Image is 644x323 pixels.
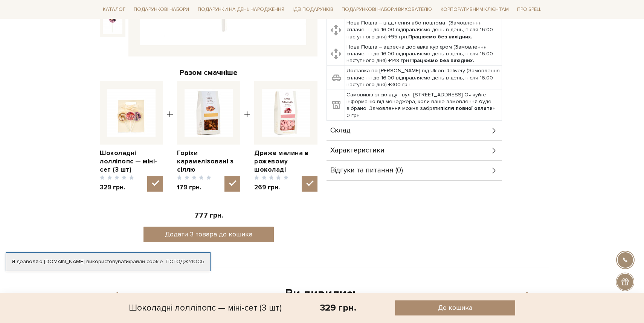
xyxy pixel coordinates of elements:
[194,211,223,220] span: 777 грн.
[103,15,122,34] img: Шоколадні лолліпопс — міні-сет (3 шт)
[244,81,250,192] span: +
[345,42,502,66] td: Нова Пошта – адресна доставка кур'єром (Замовлення сплаченні до 16:00 відправляємо день в день, п...
[438,3,512,16] a: Корпоративним клієнтам
[167,81,173,192] span: +
[330,127,351,134] span: Склад
[143,227,274,242] button: Додати 3 товара до кошика
[345,66,502,90] td: Доставка по [PERSON_NAME] від Uklon Delivery (Замовлення сплаченні до 16:00 відправляємо день в д...
[6,258,210,265] div: Я дозволяю [DOMAIN_NAME] використовувати
[100,183,134,192] span: 329 грн.
[104,286,540,302] div: Ви дивились
[345,18,502,42] td: Нова Пошта – відділення або поштомат (Замовлення сплаченні до 16:00 відправляємо день в день, піс...
[131,4,192,15] a: Подарункові набори
[440,105,493,111] b: після повної оплати
[330,147,385,154] span: Характеристики
[345,90,502,121] td: Самовивіз зі складу - вул. [STREET_ADDRESS] Очікуйте інформацію від менеджера, коли ваше замовлен...
[408,34,472,40] b: Працюємо без вихідних.
[177,149,240,174] a: Горіхи карамелізовані з сіллю
[185,89,233,137] img: Горіхи карамелізовані з сіллю
[254,149,317,174] a: Драже малина в рожевому шоколаді
[129,258,163,265] a: файли cookie
[339,3,435,16] a: Подарункові набори вихователю
[177,183,211,192] span: 179 грн.
[290,4,336,15] a: Ідеї подарунків
[438,303,472,312] span: До кошика
[330,167,403,174] span: Відгуки та питання (0)
[100,149,163,174] a: Шоколадні лолліпопс — міні-сет (3 шт)
[129,300,282,315] div: Шоколадні лолліпопс — міні-сет (3 шт)
[107,89,156,137] img: Шоколадні лолліпопс — міні-сет (3 шт)
[320,302,356,314] div: 329 грн.
[100,4,128,15] a: Каталог
[410,57,474,64] b: Працюємо без вихідних.
[262,89,310,137] img: Драже малина в рожевому шоколаді
[254,183,288,192] span: 269 грн.
[100,68,317,78] div: Разом смачніше
[166,258,204,265] a: Погоджуюсь
[195,4,287,15] a: Подарунки на День народження
[514,4,544,15] a: Про Spell
[395,300,515,315] button: До кошика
